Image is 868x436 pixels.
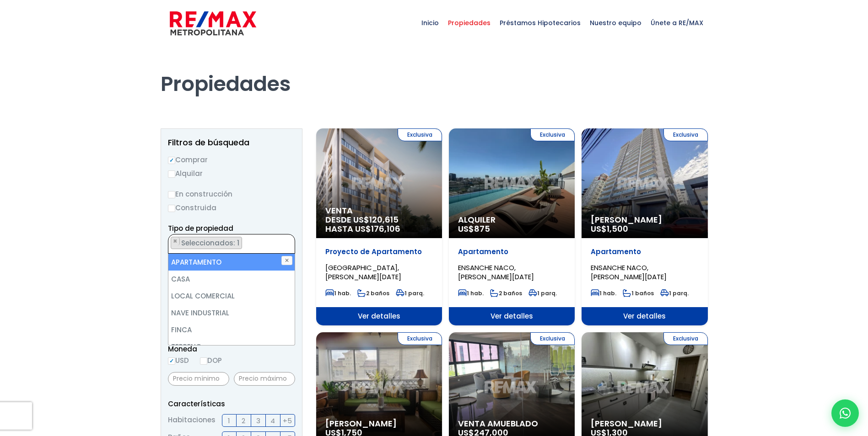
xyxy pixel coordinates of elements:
[168,338,295,355] li: TERRENO
[168,154,295,165] label: Comprar
[228,415,230,426] span: 1
[168,205,175,212] input: Construida
[270,415,275,426] span: 4
[325,289,351,297] span: 1 hab.
[474,223,490,234] span: 875
[285,237,290,245] span: ×
[585,9,646,37] span: Nuestro equipo
[458,247,566,256] p: Apartamento
[449,128,575,325] a: Exclusiva Alquiler US$875 Apartamento ENSANCHE NACO, [PERSON_NAME][DATE] 1 hab. 2 baños 1 parq. V...
[173,237,178,245] span: ×
[256,415,260,426] span: 3
[591,215,698,224] span: [PERSON_NAME]
[398,128,442,141] span: Exclusiva
[398,332,442,345] span: Exclusiva
[325,206,433,215] span: Venta
[168,188,295,200] label: En construcción
[168,321,295,338] li: FINCA
[168,343,295,355] span: Moneda
[281,256,292,265] button: ✕
[371,223,400,234] span: 176,106
[528,289,557,297] span: 1 parq.
[591,289,616,297] span: 1 hab.
[396,289,424,297] span: 1 parq.
[449,307,575,325] span: Ver detalles
[171,237,242,249] li: APARTAMENTO
[168,254,295,271] li: APARTAMENTO
[530,332,575,345] span: Exclusiva
[168,414,216,427] span: Habitaciones
[582,307,707,325] span: Ver detalles
[168,234,173,254] textarea: Search
[168,168,295,179] label: Alquilar
[285,237,290,246] button: Remove all items
[357,289,389,297] span: 2 baños
[582,128,707,325] a: Exclusiva [PERSON_NAME] US$1,500 Apartamento ENSANCHE NACO, [PERSON_NAME][DATE] 1 hab. 1 baños 1 ...
[325,263,401,282] span: [GEOGRAPHIC_DATA], [PERSON_NAME][DATE]
[458,289,484,297] span: 1 hab.
[283,415,292,426] span: +5
[458,215,566,224] span: Alquiler
[495,9,585,37] span: Préstamos Hipotecarios
[646,9,708,37] span: Únete a RE/MAX
[316,307,442,325] span: Ver detalles
[168,202,295,213] label: Construida
[180,238,242,248] span: Seleccionados: 1
[168,357,175,365] input: USD
[443,9,495,37] span: Propiedades
[168,398,295,409] p: Características
[170,10,256,37] img: remax-metropolitana-logo
[458,223,490,234] span: US$
[200,355,222,366] label: DOP
[458,419,566,428] span: Venta Amueblado
[591,263,667,282] span: ENSANCHE NACO, [PERSON_NAME][DATE]
[200,357,207,365] input: DOP
[168,372,229,386] input: Precio mínimo
[168,355,189,366] label: USD
[168,287,295,304] li: LOCAL COMERCIAL
[591,247,698,256] p: Apartamento
[234,372,295,386] input: Precio máximo
[530,128,575,141] span: Exclusiva
[168,304,295,321] li: NAVE INDUSTRIAL
[325,224,433,234] span: HASTA US$
[168,138,295,147] h2: Filtros de búsqueda
[168,223,233,233] span: Tipo de propiedad
[161,46,708,96] h1: Propiedades
[369,214,399,225] span: 120,615
[325,247,433,256] p: Proyecto de Apartamento
[660,289,689,297] span: 1 parq.
[316,128,442,325] a: Exclusiva Venta DESDE US$120,615 HASTA US$176,106 Proyecto de Apartamento [GEOGRAPHIC_DATA], [PER...
[325,419,433,428] span: [PERSON_NAME]
[591,419,698,428] span: [PERSON_NAME]
[417,9,443,37] span: Inicio
[325,215,433,234] span: DESDE US$
[168,157,175,164] input: Comprar
[607,223,628,234] span: 1,500
[458,263,534,282] span: ENSANCHE NACO, [PERSON_NAME][DATE]
[168,191,175,198] input: En construcción
[663,128,708,141] span: Exclusiva
[490,289,522,297] span: 2 baños
[623,289,654,297] span: 1 baños
[242,415,245,426] span: 2
[171,237,180,245] button: Remove item
[168,271,295,287] li: CASA
[663,332,708,345] span: Exclusiva
[591,223,628,234] span: US$
[168,170,175,178] input: Alquilar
